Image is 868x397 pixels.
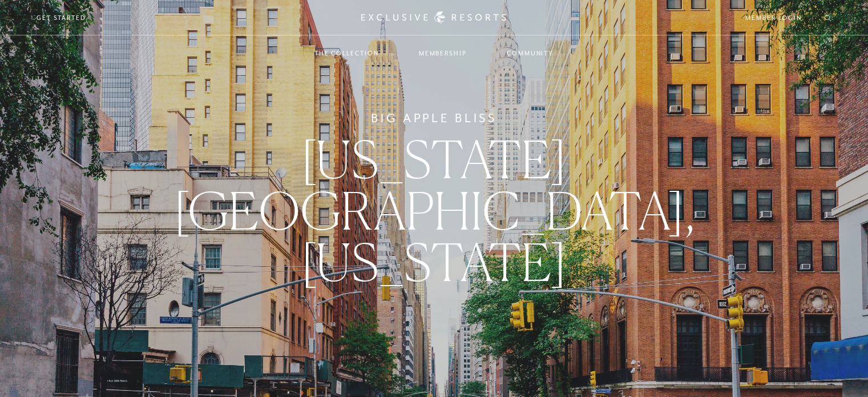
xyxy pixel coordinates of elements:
span: [US_STATE][GEOGRAPHIC_DATA], [US_STATE] [173,128,695,293]
h6: Big Apple Bliss [371,109,497,127]
a: Get Started [37,13,86,23]
a: Member Login [745,13,802,23]
a: The Collection [303,37,390,70]
a: Membership [407,37,478,70]
a: Community [495,37,565,70]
